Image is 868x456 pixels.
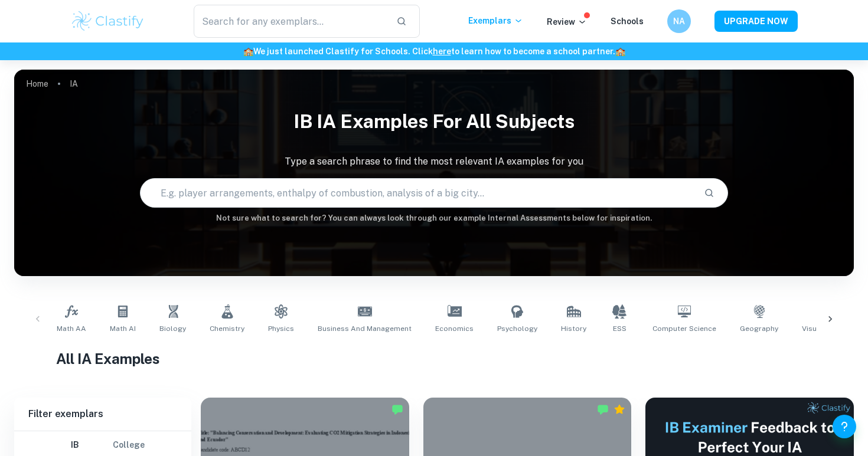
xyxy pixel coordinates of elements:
h6: NA [673,15,686,28]
h6: Not sure what to search for? You can always look through our example Internal Assessments below f... [14,212,854,224]
span: History [561,323,586,334]
span: Economics [435,323,474,334]
h1: All IA Examples [56,348,812,369]
span: Biology [159,323,186,334]
a: here [433,47,451,56]
p: Exemplars [468,14,523,27]
span: Math AA [57,323,86,334]
p: IA [70,77,78,90]
span: Computer Science [652,323,716,334]
span: Chemistry [210,323,244,334]
a: Schools [611,17,644,26]
span: 🏫 [615,47,625,56]
h1: IB IA examples for all subjects [14,103,854,140]
img: Marked [391,403,403,415]
h6: Filter exemplars [14,398,191,431]
input: E.g. player arrangements, enthalpy of combustion, analysis of a big city... [141,176,694,209]
input: Search for any exemplars... [194,5,387,38]
p: Review [547,15,587,28]
span: Physics [268,323,294,334]
img: Marked [597,403,609,415]
h6: We just launched Clastify for Schools. Click to learn how to become a school partner. [2,45,866,58]
span: Geography [740,323,778,334]
p: Type a search phrase to find the most relevant IA examples for you [14,155,854,169]
button: Help and Feedback [833,415,856,438]
img: Clastify logo [70,9,145,33]
button: NA [667,9,691,33]
div: Premium [614,403,625,415]
a: Home [26,76,48,92]
span: Psychology [497,323,537,334]
button: Search [699,183,719,203]
span: Math AI [110,323,136,334]
span: 🏫 [243,47,253,56]
span: ESS [613,323,626,334]
button: UPGRADE NOW [714,11,798,32]
span: Business and Management [318,323,412,334]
